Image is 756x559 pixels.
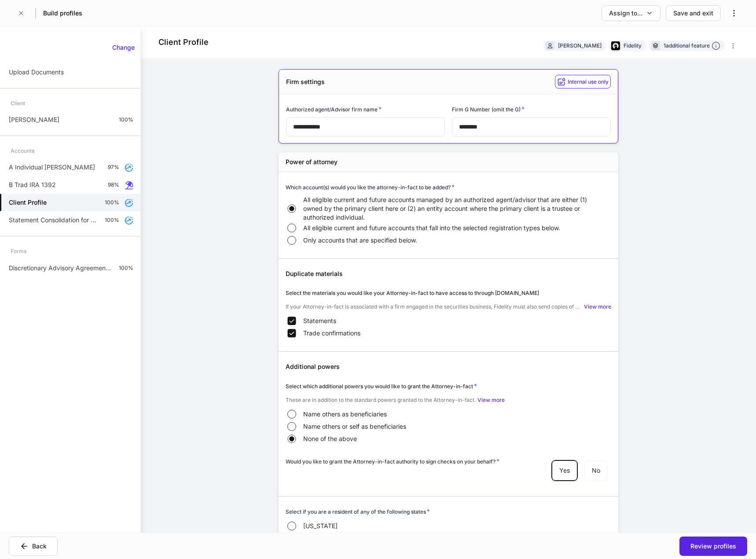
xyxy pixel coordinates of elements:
button: Assign to... [602,5,661,21]
span: All eligible current and future accounts that fall into the selected registration types below. [303,224,560,232]
button: View more [477,396,505,405]
div: Forms [11,243,26,259]
p: B Trad IRA 1392 [9,180,56,189]
button: Review profiles [679,537,747,556]
h6: Authorized agent/Advisor firm name [286,105,382,114]
span: Trade confirmations [303,329,360,338]
div: Back [32,542,47,551]
div: Select which additional powers you would like to grant the Attorney-in-fact [286,382,611,390]
div: 1 additional feature [664,41,720,51]
span: Only accounts that are specified below. [303,236,417,245]
p: Discretionary Advisory Agreement: Client Wrap Fee [9,264,112,272]
p: 97% [108,164,119,171]
h4: Client Profile [158,37,209,48]
h5: Additional powers [286,362,611,371]
h5: Build profiles [43,9,82,18]
span: [US_STATE] [303,522,338,530]
h6: Firm G Number (omit the G) [452,105,525,114]
button: View more [584,302,611,311]
h6: Select if you are a resident of any of the following states [286,507,430,516]
span: Name others or self as beneficiaries [303,422,406,431]
h5: Firm settings [286,77,325,86]
h5: Client Profile [9,198,47,207]
div: Select the materials you would like your Attorney-in-fact to have access to through [DOMAIN_NAME] [286,289,611,297]
h5: Duplicate materials [286,269,611,278]
p: 100% [119,116,133,123]
div: Change [112,43,135,52]
span: Name others as beneficiaries [303,410,387,419]
p: A Individual [PERSON_NAME] [9,163,95,172]
button: Save and exit [666,5,721,21]
p: 100% [119,265,133,272]
span: None of the above [303,434,357,443]
div: Save and exit [673,9,713,18]
span: Statements [303,316,336,325]
p: [PERSON_NAME] [9,115,59,124]
div: Fidelity [624,41,642,50]
span: All eligible current and future accounts managed by an authorized agent/advisor that are either (... [303,195,601,222]
h6: Would you like to grant the Attorney-in-fact authority to sign checks on your behalf? [286,457,499,466]
div: Assign to... [609,9,642,18]
h6: Internal use only [568,77,609,86]
div: Review profiles [690,542,736,551]
span: If your Attorney-in-fact is associated with a firm engaged in the securities business, Fidelity m... [286,303,582,310]
div: [PERSON_NAME] [558,41,602,50]
p: Statement Consolidation for Households [9,216,98,224]
button: Back [9,537,58,556]
p: Upload Documents [9,68,64,77]
button: Change [106,40,140,55]
p: 100% [105,217,119,224]
h6: Which account(s) would you like the attorney-in-fact to be added? [286,183,455,191]
div: Accounts [11,143,34,158]
div: Client [11,96,25,111]
h5: Power of attorney [286,158,338,166]
span: These are in addition to the standard powers granted to the Attorney-in-fact. [286,397,476,404]
p: 100% [105,199,119,206]
p: 98% [108,181,119,188]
